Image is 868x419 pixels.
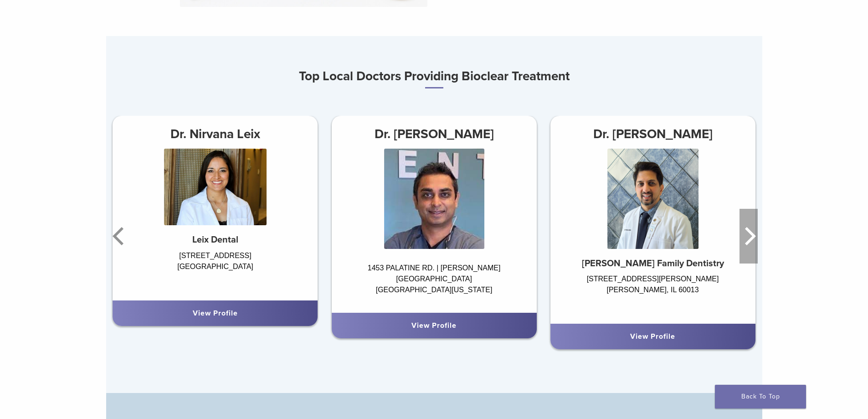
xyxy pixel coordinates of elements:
button: Previous [111,209,129,264]
button: Next [740,209,758,264]
h3: Dr. [PERSON_NAME] [550,123,755,145]
div: [STREET_ADDRESS] [GEOGRAPHIC_DATA] [113,250,318,291]
h3: Top Local Doctors Providing Bioclear Treatment [106,65,762,88]
div: [STREET_ADDRESS][PERSON_NAME] [PERSON_NAME], IL 60013 [550,274,755,315]
a: View Profile [193,309,238,318]
strong: Leix Dental [192,234,238,245]
h3: Dr. Nirvana Leix [113,123,318,145]
a: View Profile [630,332,675,341]
a: Back To Top [715,385,806,409]
div: 1453 PALATINE RD. | [PERSON_NAME][GEOGRAPHIC_DATA] [GEOGRAPHIC_DATA][US_STATE] [332,263,537,304]
a: View Profile [411,321,457,330]
strong: [PERSON_NAME] Family Dentistry [582,258,724,269]
img: Dr. Ankur Patel [384,149,484,249]
h3: Dr. [PERSON_NAME] [332,123,537,145]
img: Dr. Nirvana Leix [164,149,267,226]
img: Dr. Niraj Patel [607,149,699,249]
